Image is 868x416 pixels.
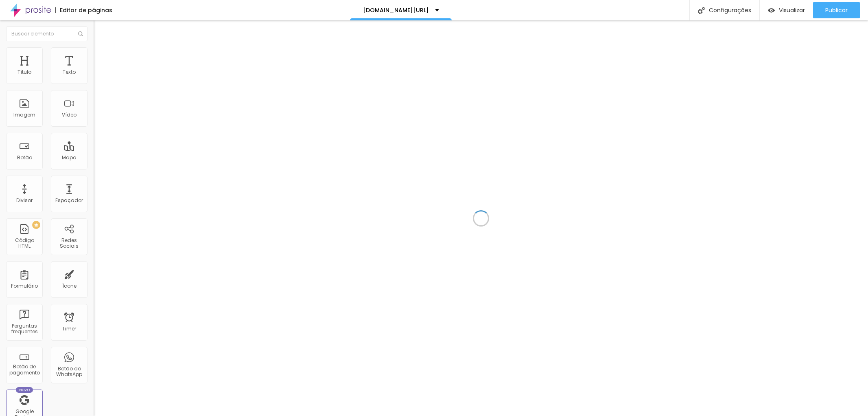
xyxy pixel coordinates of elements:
div: Formulário [11,283,38,289]
div: Botão [17,155,32,161]
div: Espaçador [55,198,83,203]
div: Botão do WhatsApp [53,366,85,378]
div: Título [17,69,31,75]
div: Ícone [62,283,77,289]
div: Timer [62,326,76,332]
span: Publicar [825,7,848,13]
div: Novo [16,387,33,393]
div: Perguntas frequentes [8,323,40,335]
div: Mapa [62,155,77,161]
div: Divisor [16,198,33,203]
button: Publicar [813,2,860,18]
button: Visualizar [760,2,813,18]
div: Texto [63,69,76,75]
div: Redes Sociais [53,238,85,249]
span: Visualizar [779,7,805,13]
div: Vídeo [62,112,77,118]
img: view-1.svg [768,7,775,14]
div: Código HTML [8,238,40,249]
p: [DOMAIN_NAME][URL] [363,7,429,13]
img: Icone [698,7,705,14]
div: Imagem [13,112,35,118]
img: Icone [78,31,83,36]
div: Botão de pagamento [8,364,40,376]
div: Editor de páginas [55,7,112,13]
input: Buscar elemento [6,26,87,41]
